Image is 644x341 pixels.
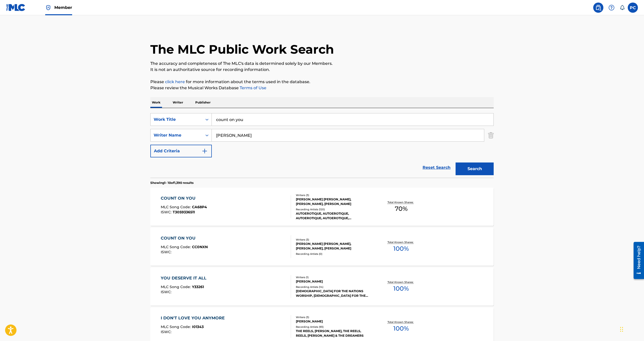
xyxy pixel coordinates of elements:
iframe: Resource Center [630,240,644,281]
div: YOU DESERVE IT ALL [161,275,209,281]
p: Writer [171,97,185,108]
span: ISWC : [161,210,173,214]
p: Please for more information about the terms used in the database. [150,79,494,85]
span: Y33261 [192,285,204,289]
a: click here [165,79,185,84]
div: Recording Artists ( 0 ) [296,252,373,256]
div: Work Title [154,116,199,123]
span: MLC Song Code : [161,205,192,209]
span: MLC Song Code : [161,324,192,329]
div: AUTOEROTIQUE, AUTOEROTIQUE, AUTOEROTIQUE, AUTOEROTIQUE, AUTOEROTIQUE [296,211,373,220]
span: ISWC : [161,330,173,334]
div: [PERSON_NAME] [296,279,373,284]
h1: The MLC Public Work Search [150,42,334,57]
span: T3059336511 [173,210,195,214]
span: Member [54,5,72,10]
img: 9d2ae6d4665cec9f34b9.svg [202,148,208,154]
span: 70 % [395,204,408,213]
div: Recording Artists ( 14 ) [296,285,373,289]
div: [PERSON_NAME] [296,319,373,324]
a: Public Search [593,3,603,13]
p: Total Known Shares: [388,320,415,324]
div: [PERSON_NAME] [PERSON_NAME], [PERSON_NAME], [PERSON_NAME] [296,242,373,251]
span: MLC Song Code : [161,245,192,249]
div: User Menu [628,3,638,13]
span: CC0NXN [192,245,208,249]
div: Writers ( 3 ) [296,315,373,319]
a: COUNT ON YOUMLC Song Code:CC0NXNISWC:Writers (3)[PERSON_NAME] [PERSON_NAME], [PERSON_NAME], [PERS... [150,228,494,266]
form: Search Form [150,113,494,178]
p: Total Known Shares: [388,280,415,284]
p: Publisher [194,97,212,108]
div: Recording Artists ( 120 ) [296,207,373,211]
div: Writers ( 1 ) [296,275,373,279]
span: ISWC : [161,250,173,254]
iframe: Chat Widget [619,317,644,341]
div: Notifications [620,5,625,10]
a: COUNT ON YOUMLC Song Code:CA68P4ISWC:T3059336511Writers (3)[PERSON_NAME] [PERSON_NAME], [PERSON_N... [150,188,494,226]
a: Reset Search [420,162,453,173]
div: Help [606,3,617,13]
div: COUNT ON YOU [161,235,208,241]
img: search [595,5,601,11]
span: ISWC : [161,290,173,294]
p: It is not an authoritative source for recording information. [150,67,494,73]
p: Total Known Shares: [388,200,415,204]
div: Writers ( 3 ) [296,238,373,242]
img: help [608,5,615,11]
span: I01343 [192,324,204,329]
button: Search [456,162,494,175]
div: Recording Artists ( 93 ) [296,325,373,329]
div: I DON'T LOVE YOU ANYMORE [161,315,227,321]
span: MLC Song Code : [161,285,192,289]
p: The accuracy and completeness of The MLC's data is determined solely by our Members. [150,61,494,67]
p: Total Known Shares: [388,240,415,244]
img: Top Rightsholder [45,5,51,11]
span: 100 % [393,244,409,253]
div: COUNT ON YOU [161,195,207,201]
div: Writer Name [154,132,199,138]
p: Showing 1 - 10 of 1,390 results [150,181,194,185]
a: YOU DESERVE IT ALLMLC Song Code:Y33261ISWC:Writers (1)[PERSON_NAME]Recording Artists (14)[DEMOGRA... [150,268,494,306]
div: [PERSON_NAME] [PERSON_NAME], [PERSON_NAME], [PERSON_NAME] [296,197,373,206]
span: 100 % [393,284,409,293]
span: CA68P4 [192,205,207,209]
img: MLC Logo [6,4,26,11]
button: Add Criteria [150,145,212,157]
span: 100 % [393,324,409,333]
div: Drag [620,322,623,337]
div: [DEMOGRAPHIC_DATA] FOR THE NATIONS WORSHIP, [DEMOGRAPHIC_DATA] FOR THE NATIONS WORSHIP, [PERSON_N... [296,289,373,298]
div: Writers ( 3 ) [296,193,373,197]
a: Terms of Use [239,85,266,90]
div: THE REELS, [PERSON_NAME], THE REELS, REELS, [PERSON_NAME] & THE DREAMERS [296,329,373,338]
img: Delete Criterion [488,129,494,142]
p: Work [150,97,162,108]
p: Please review the Musical Works Database [150,85,494,91]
